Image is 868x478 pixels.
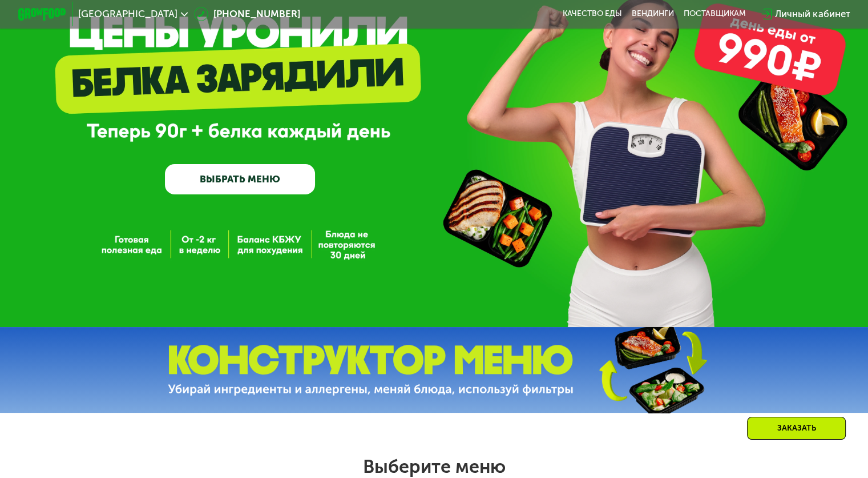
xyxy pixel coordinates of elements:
[632,9,674,19] a: Вендинги
[165,164,315,194] a: ВЫБРАТЬ МЕНЮ
[39,455,830,478] h2: Выберите меню
[78,9,177,19] span: [GEOGRAPHIC_DATA]
[684,9,746,19] div: поставщикам
[563,9,622,19] a: Качество еды
[747,417,846,440] div: Заказать
[775,7,850,21] div: Личный кабинет
[194,7,300,21] a: [PHONE_NUMBER]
